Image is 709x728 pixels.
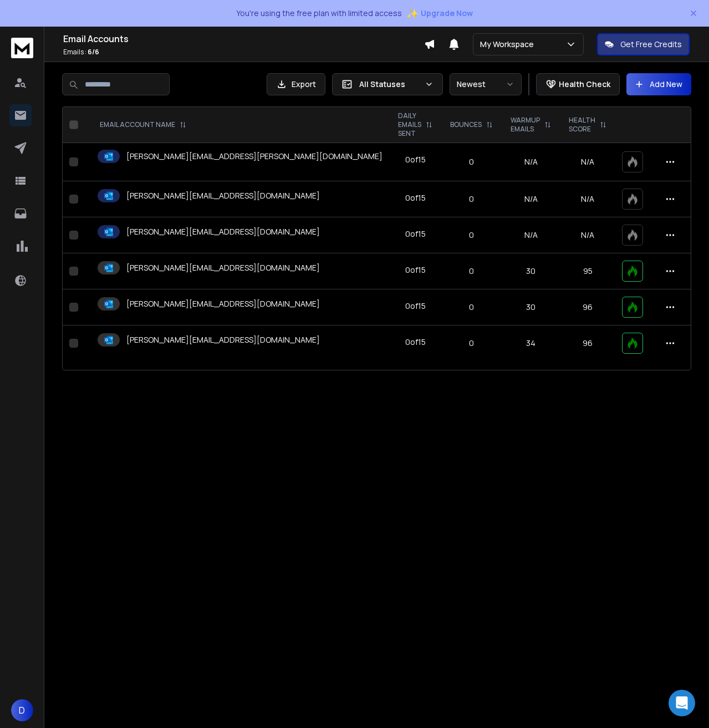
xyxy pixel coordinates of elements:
[405,337,426,348] div: 0 of 15
[406,2,473,24] button: ✨Upgrade Now
[405,228,426,240] div: 0 of 15
[502,181,560,217] td: N/A
[405,301,426,312] div: 0 of 15
[450,120,482,129] p: BOUNCES
[567,230,609,241] p: N/A
[502,143,560,181] td: N/A
[560,253,615,289] td: 95
[567,156,609,167] p: N/A
[100,120,186,129] div: EMAIL ACCOUNT NAME
[406,6,419,21] span: ✨
[620,39,682,50] p: Get Free Credits
[236,8,402,19] p: You're using the free plan with limited access
[502,325,560,362] td: 34
[126,262,320,273] p: [PERSON_NAME][EMAIL_ADDRESS][DOMAIN_NAME]
[405,154,426,165] div: 0 of 15
[126,298,320,309] p: [PERSON_NAME][EMAIL_ADDRESS][DOMAIN_NAME]
[448,338,495,349] p: 0
[448,156,495,167] p: 0
[511,116,540,134] p: WARMUP EMAILS
[448,230,495,241] p: 0
[11,699,33,721] button: D
[569,116,595,134] p: HEALTH SCORE
[536,73,620,95] button: Health Check
[359,79,420,90] p: All Statuses
[448,194,495,205] p: 0
[502,289,560,325] td: 30
[502,253,560,289] td: 30
[126,334,320,345] p: [PERSON_NAME][EMAIL_ADDRESS][DOMAIN_NAME]
[560,325,615,362] td: 96
[502,217,560,253] td: N/A
[398,111,421,138] p: DAILY EMAILS SENT
[405,192,426,203] div: 0 of 15
[267,73,325,95] button: Export
[448,266,495,277] p: 0
[126,190,320,201] p: [PERSON_NAME][EMAIL_ADDRESS][DOMAIN_NAME]
[126,151,382,162] p: [PERSON_NAME][EMAIL_ADDRESS][PERSON_NAME][DOMAIN_NAME]
[88,47,99,57] span: 6 / 6
[448,302,495,313] p: 0
[597,33,690,55] button: Get Free Credits
[559,79,610,90] p: Health Check
[626,73,691,95] button: Add New
[63,48,424,57] p: Emails :
[11,38,33,58] img: logo
[480,39,538,50] p: My Workspace
[405,264,426,276] div: 0 of 15
[450,73,522,95] button: Newest
[669,690,695,716] div: Open Intercom Messenger
[567,194,609,205] p: N/A
[421,8,473,19] span: Upgrade Now
[560,289,615,325] td: 96
[63,32,424,45] h1: Email Accounts
[126,226,320,237] p: [PERSON_NAME][EMAIL_ADDRESS][DOMAIN_NAME]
